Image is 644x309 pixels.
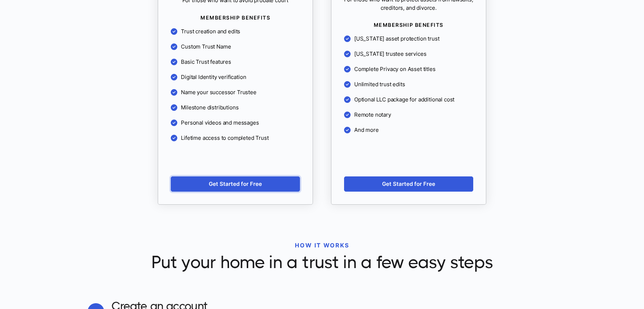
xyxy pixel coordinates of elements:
p: HOW IT WORKS [88,241,556,250]
a: Get Started for Free [171,176,300,192]
li: [US_STATE] asset protection trust [344,34,473,44]
li: Optional LLC package for additional cost [344,95,473,105]
li: [US_STATE] trustee services [344,49,473,59]
span: MEMBERSHIP BENEFITS [171,14,300,21]
li: Remote notary [344,110,473,120]
li: Unlimited trust edits [344,80,473,89]
a: Get Started for Free [344,176,473,192]
li: Custom Trust Name [171,42,300,52]
span: MEMBERSHIP BENEFITS [344,21,473,29]
li: Trust creation and edits [171,27,300,37]
li: Personal videos and messages [171,118,300,128]
li: Digital Identity verification [171,72,300,82]
li: Name your successor Trustee [171,88,300,97]
li: And more [344,125,473,135]
li: Basic Trust features [171,57,300,67]
span: Put your home in a trust in a few easy steps [88,251,556,273]
li: Milestone distributions [171,103,300,113]
li: Complete Privacy on Asset titles [344,64,473,74]
li: Lifetime access to completed Trust [171,133,300,143]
